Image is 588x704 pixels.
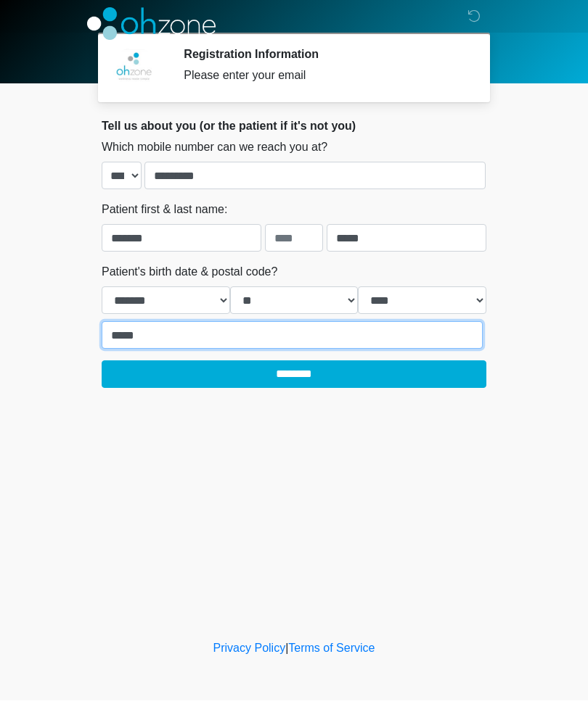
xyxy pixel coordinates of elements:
[113,51,156,94] img: Agent Avatar
[213,645,286,658] a: Privacy Policy
[285,645,288,658] a: |
[102,204,227,222] label: Patient first & last name:
[87,11,216,44] img: OhZone Clinics Logo
[102,142,327,160] label: Which mobile number can we reach you at?
[102,123,486,136] h2: Tell us about you (or the patient if it's not you)
[184,70,465,88] div: Please enter your email
[184,51,465,65] h2: Registration Information
[288,645,375,658] a: Terms of Service
[102,267,277,284] label: Patient's birth date & postal code?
